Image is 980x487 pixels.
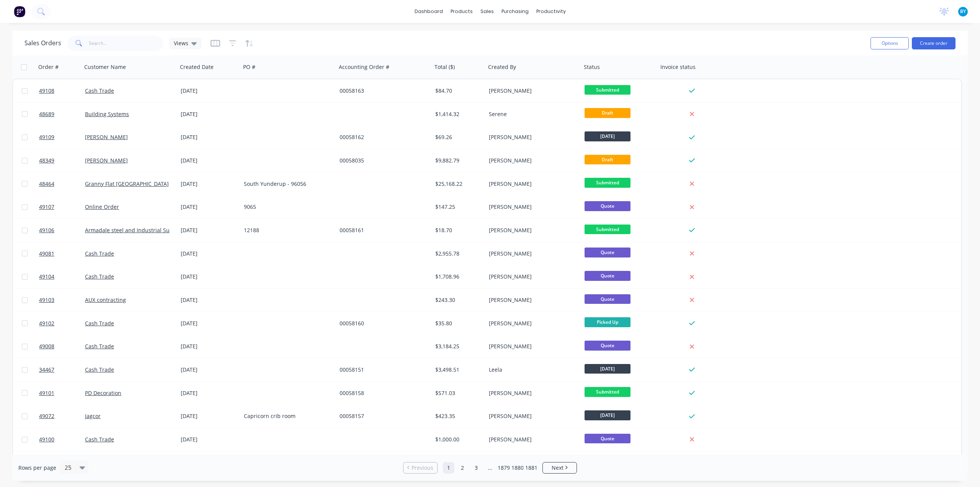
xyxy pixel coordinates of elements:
[585,131,630,141] span: [DATE]
[435,366,480,374] div: $3,498.51
[39,320,54,327] span: 49102
[39,250,54,257] span: 49081
[39,126,85,149] a: 49109
[489,343,574,350] div: [PERSON_NAME]
[585,248,630,257] span: Quote
[181,273,238,280] div: [DATE]
[39,273,54,280] span: 49104
[340,412,425,420] div: 00058157
[498,6,532,17] div: purchasing
[585,434,630,443] span: Quote
[39,412,54,420] span: 49072
[181,133,238,141] div: [DATE]
[180,63,214,71] div: Created Date
[489,320,574,327] div: [PERSON_NAME]
[339,63,389,71] div: Accounting Order #
[489,87,574,95] div: [PERSON_NAME]
[181,203,238,211] div: [DATE]
[39,289,85,312] a: 49103
[39,133,54,141] span: 49109
[585,85,630,95] span: Submitted
[39,389,54,397] span: 49101
[24,39,61,47] h1: Sales Orders
[85,343,114,350] a: Cash Trade
[412,464,433,472] span: Previous
[39,366,54,374] span: 34467
[39,296,54,304] span: 49103
[39,149,85,172] a: 48349
[181,226,238,234] div: [DATE]
[457,462,468,474] a: Page 2
[585,410,630,420] span: [DATE]
[489,296,574,304] div: [PERSON_NAME]
[181,87,238,95] div: [DATE]
[181,296,238,304] div: [DATE]
[85,157,128,164] a: [PERSON_NAME]
[435,436,480,443] div: $1,000.00
[435,110,480,118] div: $1,414.32
[585,155,630,164] span: Draft
[411,6,447,17] a: dashboard
[489,157,574,164] div: [PERSON_NAME]
[340,320,425,327] div: 00058160
[85,133,128,141] a: [PERSON_NAME]
[243,63,255,71] div: PO #
[181,343,238,350] div: [DATE]
[585,178,630,187] span: Submitted
[340,133,425,141] div: 00058162
[400,462,580,474] ul: Pagination
[470,462,482,474] a: Page 3
[38,63,59,71] div: Order #
[39,203,54,211] span: 49107
[39,103,85,126] a: 48689
[39,358,85,381] a: 34467
[85,320,114,327] a: Cash Trade
[435,343,480,350] div: $3,184.25
[489,203,574,211] div: [PERSON_NAME]
[85,110,129,118] a: Building Systems
[181,366,238,374] div: [DATE]
[960,8,966,15] span: BY
[435,226,480,234] div: $18.70
[39,157,54,164] span: 48349
[244,226,329,234] div: 12188
[84,63,126,71] div: Customer Name
[489,226,574,234] div: [PERSON_NAME]
[181,389,238,397] div: [DATE]
[912,37,955,49] button: Create order
[85,180,169,187] a: Granny Flat [GEOGRAPHIC_DATA]
[489,133,574,141] div: [PERSON_NAME]
[512,462,523,474] a: Page 1880
[39,382,85,405] a: 49101
[543,464,577,472] a: Next page
[174,39,188,47] span: Views
[39,405,85,428] a: 49072
[489,389,574,397] div: [PERSON_NAME]
[244,412,329,420] div: Capricorn crib room
[434,63,455,71] div: Total ($)
[435,296,480,304] div: $243.30
[85,296,126,303] a: AUX contracting
[85,250,114,257] a: Cash Trade
[39,343,54,350] span: 49008
[340,226,425,234] div: 00058161
[39,110,54,118] span: 48689
[85,412,101,420] a: Jagcor
[526,462,537,474] a: Page 1881
[340,389,425,397] div: 00058158
[585,108,630,118] span: Draft
[585,294,630,304] span: Quote
[489,366,574,374] div: Leela
[39,335,85,358] a: 49008
[39,428,85,451] a: 49100
[435,389,480,397] div: $571.03
[340,87,425,95] div: 00058163
[447,6,477,17] div: products
[489,436,574,443] div: [PERSON_NAME]
[39,226,54,234] span: 49106
[18,464,56,472] span: Rows per page
[435,87,480,95] div: $84.70
[39,195,85,218] a: 49107
[871,37,909,49] button: Options
[39,172,85,195] a: 48464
